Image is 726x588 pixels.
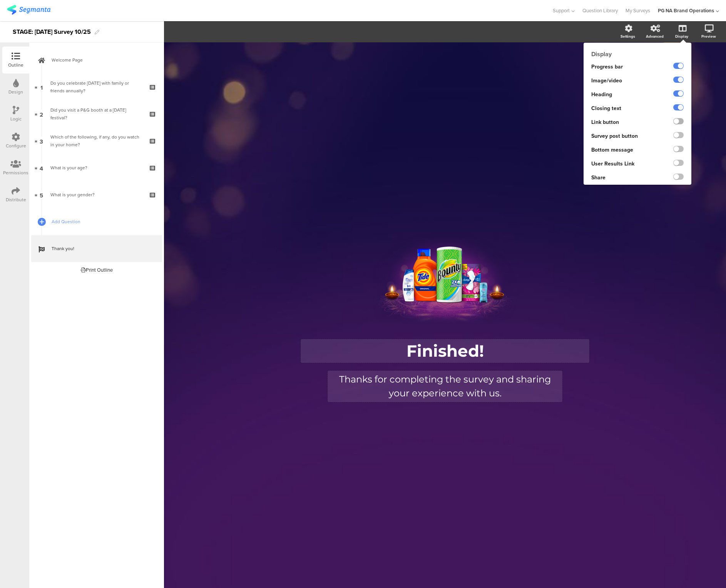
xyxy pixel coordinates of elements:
div: Design [8,89,23,95]
a: Welcome Page [31,47,162,73]
div: Advanced [646,33,664,39]
a: 1 Do you celebrate [DATE] with family or friends annually? [31,73,162,100]
div: Configure [6,142,26,149]
span: User Results Link [591,160,634,168]
div: Display [584,50,691,58]
div: Distribute [6,196,26,203]
div: Logic [10,115,22,122]
div: PG NA Brand Operations [658,7,714,14]
span: Share [591,174,606,182]
div: Print Outline [81,266,113,274]
span: Add Question [52,218,150,226]
span: Heading [591,90,612,99]
img: segmanta logo [7,5,50,15]
a: Thank you! [31,235,162,262]
span: 1 [40,83,43,91]
span: 2 [40,110,43,118]
span: Bottom message [591,146,633,154]
div: What is your gender? [50,191,142,199]
a: 2 Did you visit a P&G booth at a [DATE] festival? [31,100,162,127]
div: Display [675,33,688,39]
span: 3 [40,137,43,145]
div: Do you celebrate Diwali with family or friends annually? [50,79,142,95]
span: Welcome Page [52,56,150,64]
span: Survey post button [591,132,638,140]
div: Outline [8,62,23,68]
p: Finished! [303,341,587,361]
div: What is your age? [50,164,142,172]
span: Support [553,7,570,14]
div: STAGE: [DATE] Survey 10/25 [13,26,91,38]
span: 5 [40,190,43,199]
div: Which of the following, if any, do you watch in your home? [50,133,142,149]
a: 3 Which of the following, if any, do you watch in your home? [31,127,162,154]
span: Progress bar [591,63,623,71]
span: Closing text [591,104,621,112]
a: 5 What is your gender? [31,181,162,208]
span: Thank you! [52,245,150,252]
a: 4 What is your age? [31,154,162,181]
span: Image/video [591,77,622,85]
span: 4 [40,164,43,172]
div: Preview [701,33,716,39]
div: Did you visit a P&G booth at a Diwali festival? [50,106,142,122]
p: Thanks for completing the survey and sharing your experience with us. [330,373,560,400]
div: Settings [621,33,635,39]
div: Permissions [3,169,28,176]
span: Link button [591,118,619,126]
